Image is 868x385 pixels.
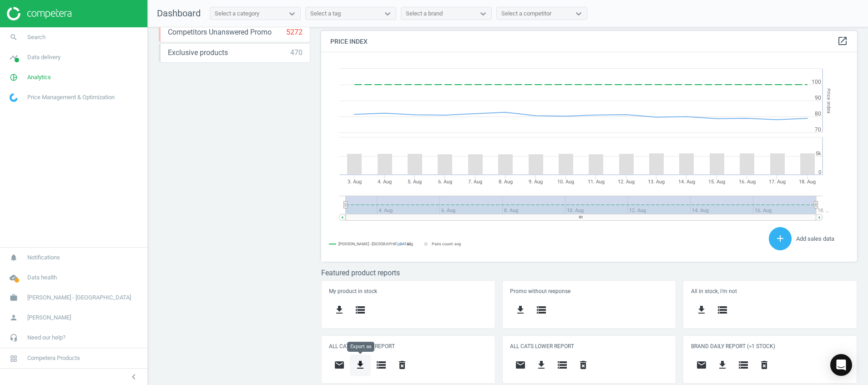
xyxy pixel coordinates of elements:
[738,360,749,370] i: storage
[759,360,770,370] i: delete_forever
[536,360,547,370] i: get_app
[499,179,513,185] tspan: 8. Aug
[27,253,60,262] span: Notifications
[712,355,733,376] button: get_app
[348,179,362,185] tspan: 3. Aug
[815,95,821,101] text: 90
[769,179,786,185] tspan: 17. Aug
[27,314,71,322] span: [PERSON_NAME]
[733,355,754,376] button: storage
[769,227,792,250] button: add
[128,371,139,382] i: chevron_left
[796,235,834,242] span: Add sales data
[408,179,422,185] tspan: 5. Aug
[27,73,51,81] span: Analytics
[578,360,589,370] i: delete_forever
[468,179,482,185] tspan: 7. Aug
[5,29,22,46] i: search
[334,304,345,315] i: get_app
[531,299,552,321] button: storage
[27,274,57,282] span: Data health
[438,179,452,185] tspan: 6. Aug
[837,35,848,46] i: open_in_new
[557,179,574,185] tspan: 10. Aug
[717,360,728,370] i: get_app
[837,35,848,47] a: open_in_new
[691,288,849,294] h5: All in stock, i'm not
[5,69,22,86] i: pie_chart_outlined
[510,343,668,350] h5: ALL CATS LOWER REPORT
[5,49,22,66] i: timeline
[334,360,345,370] i: email
[536,304,547,315] i: storage
[696,304,707,315] i: get_app
[290,48,303,58] div: 470
[378,179,392,185] tspan: 4. Aug
[510,355,531,376] button: email
[799,179,816,185] tspan: 18. Aug
[27,334,66,342] span: Need our help?
[557,360,568,370] i: storage
[691,343,849,350] h5: BRAND DAILY REPORT (>1 STOCK)
[27,294,131,302] span: [PERSON_NAME] - [GEOGRAPHIC_DATA]
[329,355,350,376] button: email
[812,79,821,85] text: 100
[510,288,668,294] h5: Promo without response
[329,343,487,350] h5: ALL CATS HIGHER REPORT
[168,48,228,58] span: Exclusive products
[754,355,775,376] button: delete_forever
[678,179,695,185] tspan: 14. Aug
[618,179,635,185] tspan: 12. Aug
[712,299,733,321] button: storage
[371,355,392,376] button: storage
[515,304,526,315] i: get_app
[708,179,725,185] tspan: 15. Aug
[5,249,22,266] i: notifications
[529,179,543,185] tspan: 9. Aug
[531,355,552,376] button: get_app
[321,268,857,277] h3: Featured product reports
[552,355,573,376] button: storage
[286,27,303,37] div: 5272
[691,299,712,321] button: get_app
[10,93,18,102] img: wGWNvw8QSZomAAAAABJRU5ErkJggg==
[691,355,712,376] button: email
[5,309,22,326] i: person
[392,355,413,376] button: delete_forever
[501,10,551,18] div: Select a competitor
[510,299,531,321] button: get_app
[329,288,487,294] h5: My product in stock
[27,354,80,362] span: Competera Products
[739,179,756,185] tspan: 16. Aug
[27,93,115,101] span: Price Management & Optimization
[815,127,821,133] text: 70
[406,10,443,18] div: Select a brand
[350,355,371,376] button: get_app
[588,179,605,185] tspan: 11. Aug
[157,8,201,19] span: Dashboard
[815,111,821,117] text: 80
[122,371,145,383] button: chevron_left
[826,88,832,113] tspan: Price Index
[397,360,408,370] i: delete_forever
[816,151,821,157] text: 5k
[573,355,594,376] button: delete_forever
[338,242,410,246] tspan: [PERSON_NAME] - [GEOGRAPHIC_DATA]
[168,27,272,37] span: Competitors Unanswered Promo
[27,53,61,61] span: Data delivery
[310,10,341,18] div: Select a tag
[321,31,857,52] h4: Price Index
[7,7,71,20] img: ajHJNr6hYgQAAAAASUVORK5CYII=
[347,342,374,352] div: Export as
[432,242,461,246] tspan: Pairs count: avg
[407,242,413,246] tspan: avg
[830,354,852,376] div: Open Intercom Messenger
[350,299,371,321] button: storage
[696,360,707,370] i: email
[717,304,728,315] i: storage
[818,169,821,175] text: 0
[5,329,22,346] i: headset_mic
[818,208,829,213] tspan: 18. …
[355,360,366,370] i: get_app
[5,269,22,286] i: cloud_done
